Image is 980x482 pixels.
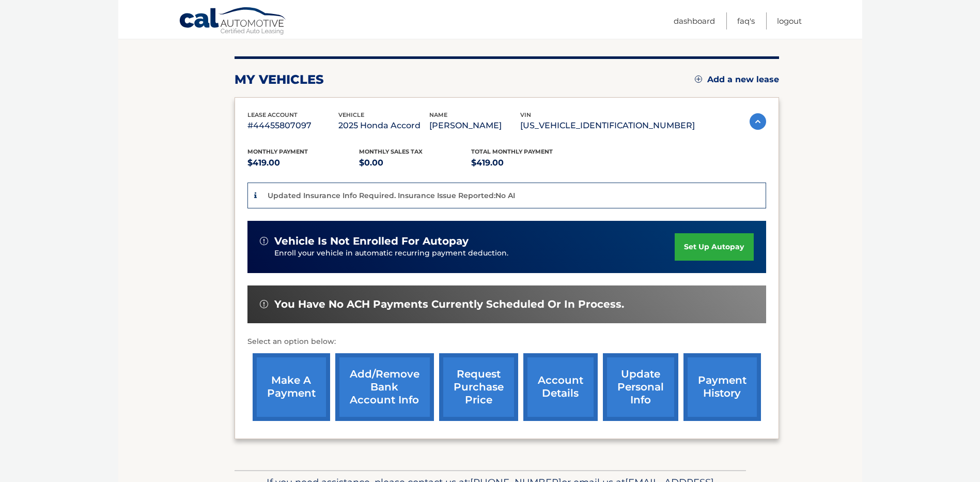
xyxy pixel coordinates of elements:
a: request purchase price [439,353,518,421]
p: [US_VEHICLE_IDENTIFICATION_NUMBER] [520,118,695,133]
span: vehicle [338,111,364,118]
p: Select an option below: [247,336,766,348]
a: Logout [777,12,802,29]
p: $419.00 [247,156,360,170]
span: Monthly sales Tax [359,148,423,155]
p: 2025 Honda Accord [338,118,429,133]
a: make a payment [253,353,330,421]
a: FAQ's [737,12,755,29]
span: name [429,111,447,118]
a: Dashboard [674,12,715,29]
span: Monthly Payment [247,148,308,155]
img: accordion-active.svg [750,113,766,130]
a: update personal info [603,353,678,421]
span: Total Monthly Payment [471,148,553,155]
span: vin [520,111,531,118]
a: Add/Remove bank account info [335,353,434,421]
a: Add a new lease [695,74,779,85]
span: vehicle is not enrolled for autopay [274,235,469,248]
h2: my vehicles [235,72,324,87]
p: $0.00 [359,156,471,170]
img: add.svg [695,76,702,83]
p: [PERSON_NAME] [429,118,520,133]
p: $419.00 [471,156,583,170]
a: account details [523,353,598,421]
a: payment history [683,353,761,421]
p: #44455807097 [247,118,338,133]
img: alert-white.svg [260,300,268,308]
span: lease account [247,111,298,118]
img: alert-white.svg [260,237,268,245]
p: Enroll your vehicle in automatic recurring payment deduction. [274,248,675,259]
p: Updated Insurance Info Required. Insurance Issue Reported:No AI [268,191,515,200]
a: set up autopay [675,233,753,261]
span: You have no ACH payments currently scheduled or in process. [274,298,624,311]
a: Cal Automotive [179,7,287,37]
